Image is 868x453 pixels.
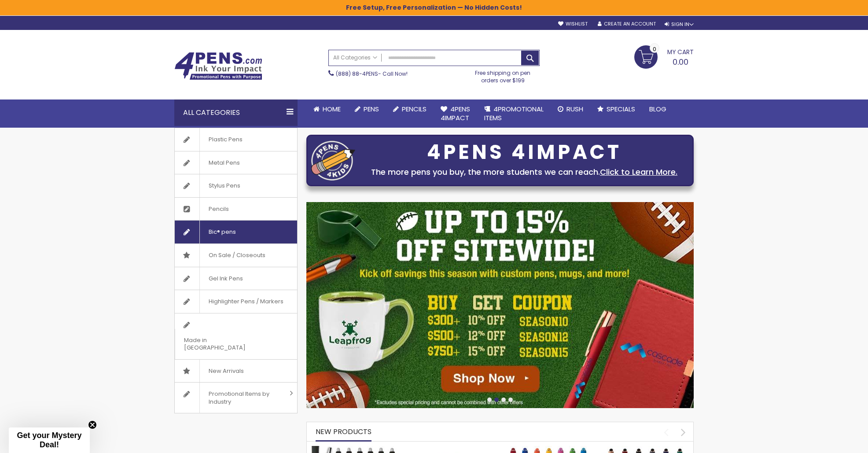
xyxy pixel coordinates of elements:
span: Bic® pens [199,221,245,243]
span: Rush [566,104,583,114]
a: New Arrivals [175,360,297,383]
a: Pencils [386,99,434,119]
a: Create an Account [598,21,656,27]
span: Get your Mystery Deal! [17,431,81,449]
span: 0 [653,45,656,53]
a: Specials [590,99,642,119]
a: Bic® pens [175,221,297,243]
a: (888) 88-4PENS [336,70,378,77]
span: Specials [607,104,635,114]
span: Pencils [402,104,427,114]
a: Pencils [175,198,297,221]
div: The more pens you buy, the more students we can reach. [360,166,689,178]
span: All Categories [333,54,377,61]
a: 0.00 0 [634,45,694,67]
a: Rush [551,99,590,119]
img: four_pen_logo.png [311,140,355,180]
span: Metal Pens [199,151,249,174]
div: All Categories [174,99,298,126]
a: On Sale / Closeouts [175,244,297,267]
a: Metal Pens [175,151,297,174]
span: Blog [649,104,666,114]
span: On Sale / Closeouts [199,244,274,267]
a: Wishlist [558,21,588,27]
a: The Barton Custom Pens Special Offer [311,446,399,453]
a: Custom Soft Touch Metal Pen - Stylus Top [408,446,496,453]
span: - Call Now! [336,70,408,77]
div: Get your Mystery Deal!Close teaser [9,427,90,453]
a: 4Pens4impact [434,99,477,128]
button: Close teaser [88,420,97,429]
a: Plastic Pens [175,128,297,151]
a: Stylus Pens [175,174,297,197]
div: Sign In [665,21,694,28]
a: Click to Learn More. [600,166,677,177]
span: Pens [364,104,379,114]
a: Ellipse Softy Brights with Stylus Pen - Laser [504,446,592,453]
a: 4PROMOTIONALITEMS [477,99,551,128]
span: Highlighter Pens / Markers [199,290,292,313]
a: Ellipse Softy Rose Gold Classic with Stylus Pen - Silver Laser [601,446,689,453]
div: prev [658,424,674,440]
span: New Arrivals [199,360,253,383]
span: 0.00 [673,56,688,67]
span: Home [323,104,341,114]
a: Gel Ink Pens [175,267,297,290]
span: New Products [316,427,371,437]
span: Made in [GEOGRAPHIC_DATA] [175,329,275,359]
a: All Categories [329,50,382,65]
a: Pens [348,99,386,119]
span: 4PROMOTIONAL ITEMS [484,104,544,122]
a: Home [306,99,348,119]
a: Promotional Items by Industry [175,383,297,413]
a: Highlighter Pens / Markers [175,290,297,313]
span: Stylus Pens [199,174,249,197]
div: 4PENS 4IMPACT [360,143,689,162]
span: Pencils [199,198,238,221]
a: Blog [642,99,673,119]
div: Free shipping on pen orders over $199 [466,66,540,84]
a: Made in [GEOGRAPHIC_DATA] [175,313,297,359]
span: 4Pens 4impact [441,104,470,122]
img: 4Pens Custom Pens and Promotional Products [174,52,262,80]
span: Gel Ink Pens [199,267,252,290]
span: Plastic Pens [199,128,251,151]
span: Promotional Items by Industry [199,383,287,413]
